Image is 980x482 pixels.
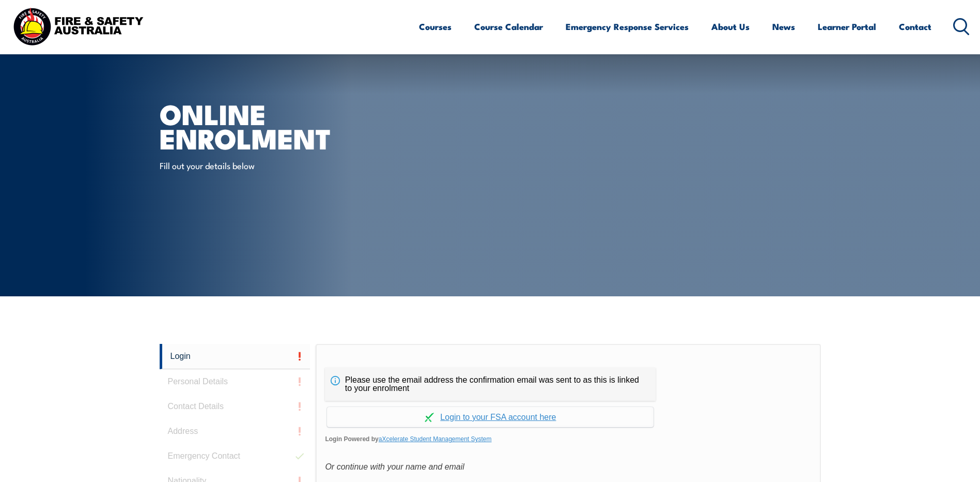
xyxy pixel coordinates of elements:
img: Log in withaxcelerate [425,413,434,422]
a: News [772,13,795,40]
a: About Us [711,13,750,40]
h1: Online Enrolment [160,101,415,149]
a: Course Calendar [474,13,543,40]
span: Login Powered by [325,431,811,447]
div: Please use the email address the confirmation email was sent to as this is linked to your enrolment [325,368,656,401]
a: Login [160,344,310,369]
a: Contact [899,13,931,40]
a: Emergency Response Services [566,13,689,40]
p: Fill out your details below [160,159,348,171]
div: Or continue with your name and email [325,459,811,475]
a: Courses [419,13,452,40]
a: Learner Portal [818,13,876,40]
a: aXcelerate Student Management System [379,435,492,443]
